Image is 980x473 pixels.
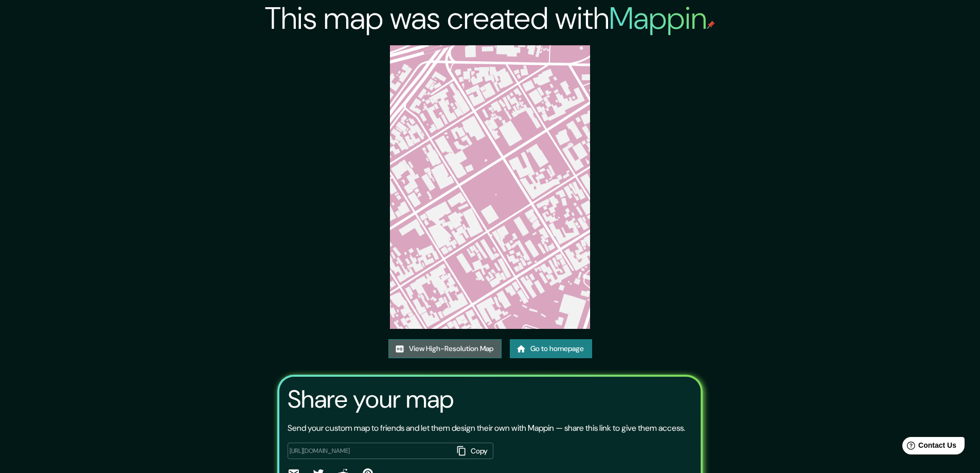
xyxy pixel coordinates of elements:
img: created-map [390,45,591,329]
iframe: Help widget launcher [888,433,969,462]
a: Go to homepage [510,339,592,358]
h3: Share your map [288,385,454,414]
p: Send your custom map to friends and let them design their own with Mappin — share this link to gi... [288,422,685,434]
button: Copy [453,443,493,460]
a: View High-Resolution Map [388,339,502,358]
img: mappin-pin [707,21,715,29]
